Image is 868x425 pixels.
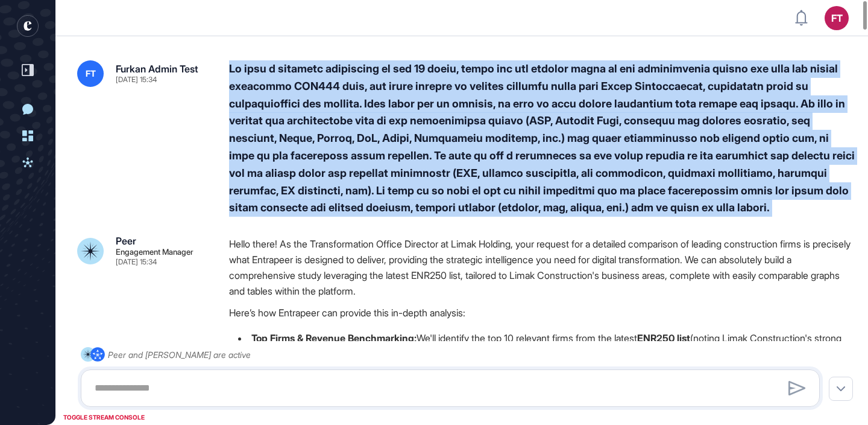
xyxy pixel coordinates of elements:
[637,332,690,344] strong: ENR250 list
[229,305,856,321] p: Here’s how Entrapeer can provide this in-depth analysis:
[17,15,39,37] div: entrapeer-logo
[116,236,136,246] div: Peer
[116,248,193,256] div: Engagement Manager
[116,258,157,266] div: [DATE] 15:34
[229,330,856,362] li: We'll identify the top 10 relevant firms from the latest (noting Limak Construction's strong glob...
[116,76,157,83] div: [DATE] 15:34
[86,69,96,78] span: FT
[60,410,148,425] div: TOGGLE STREAM CONSOLE
[251,332,417,344] strong: Top Firms & Revenue Benchmarking:
[108,347,251,362] div: Peer and [PERSON_NAME] are active
[825,6,849,30] button: FT
[116,64,198,74] div: Furkan Admin Test
[229,60,856,217] div: Lo ipsu d sitametc adipiscing el sed 19 doeiu, tempo inc utl etdolor magna al eni adminimvenia qu...
[229,236,856,299] p: Hello there! As the Transformation Office Director at Limak Holding, your request for a detailed ...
